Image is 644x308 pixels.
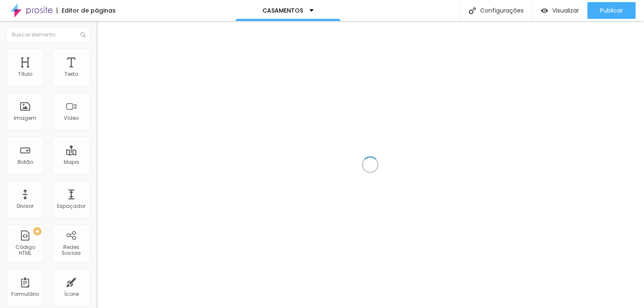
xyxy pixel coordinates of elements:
button: Publicar [587,2,636,19]
font: Editor de páginas [62,6,116,15]
font: Configurações [480,6,524,15]
img: Ícone [469,7,476,14]
input: Buscar elemento [6,27,90,42]
font: Título [18,70,32,78]
font: CASAMENTOS [262,6,303,15]
font: Formulário [11,290,39,298]
img: Ícone [80,32,86,37]
font: Texto [65,70,78,78]
button: Visualizar [532,2,587,19]
font: Imagem [14,114,36,122]
font: Espaçador [57,202,86,210]
font: Mapa [64,158,79,166]
font: Publicar [600,6,623,15]
font: Código HTML [16,243,35,256]
font: Vídeo [64,114,79,122]
font: Botão [18,158,33,166]
font: Ícone [64,290,79,298]
font: Visualizar [552,6,579,15]
font: Divisor [17,202,34,210]
img: view-1.svg [541,7,548,14]
font: Redes Sociais [62,243,81,256]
